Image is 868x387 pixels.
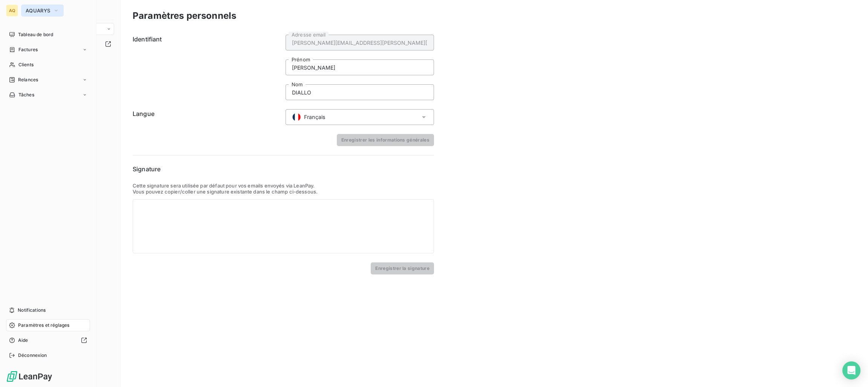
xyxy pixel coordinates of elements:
[371,262,434,274] button: Enregistrer la signature
[18,352,47,359] span: Déconnexion
[286,84,434,100] input: placeholder
[6,334,90,346] a: Aide
[18,91,34,98] span: Tâches
[26,8,50,14] span: AQUARYS
[18,76,38,83] span: Relances
[18,46,38,53] span: Factures
[6,5,18,17] div: AQ
[842,361,860,379] div: Open Intercom Messenger
[18,31,53,38] span: Tableau de bord
[18,337,28,344] span: Aide
[6,370,53,382] img: Logo LeanPay
[133,109,281,125] h6: Langue
[18,61,34,68] span: Clients
[133,35,281,100] h6: Identifiant
[133,9,236,23] h3: Paramètres personnels
[18,307,46,314] span: Notifications
[133,189,434,195] p: Vous pouvez copier/coller une signature existante dans le champ ci-dessous.
[337,134,434,146] button: Enregistrer les informations générales
[18,322,69,329] span: Paramètres et réglages
[286,35,434,50] input: placeholder
[133,183,434,189] p: Cette signature sera utilisée par défaut pour vos emails envoyés via LeanPay.
[286,59,434,75] input: placeholder
[304,113,325,121] span: Français
[133,165,434,174] h6: Signature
